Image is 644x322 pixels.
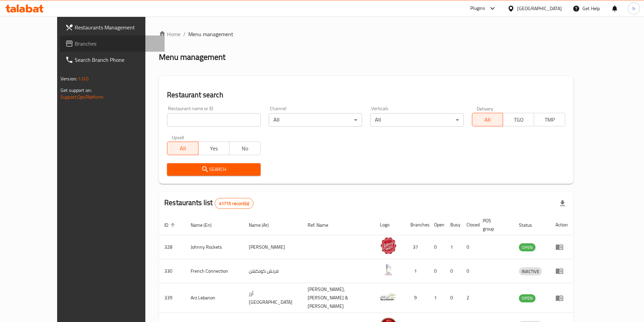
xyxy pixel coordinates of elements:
span: Ref. Name [308,221,337,229]
button: TMP [534,113,565,126]
span: 1.0.0 [78,74,89,83]
td: 0 [461,235,477,259]
span: INACTIVE [519,268,542,275]
div: Menu [555,243,568,251]
span: Status [519,221,541,229]
img: Johnny Rockets [380,237,397,254]
div: Menu [555,294,568,302]
span: OPEN [519,294,535,302]
span: Yes [201,144,227,153]
span: Get support on: [61,86,92,95]
td: Arz Lebanon [185,283,243,313]
td: Johnny Rockets [185,235,243,259]
label: Upsell [172,135,184,140]
h2: Restaurant search [167,90,565,100]
td: 37 [405,235,429,259]
span: 41715 record(s) [215,200,253,207]
button: TGO [503,113,534,126]
span: h [633,5,635,12]
a: Home [159,30,181,38]
div: [GEOGRAPHIC_DATA] [517,5,562,12]
button: All [472,113,503,126]
div: Export file [554,195,571,212]
td: فرنش كونكشن [243,259,302,283]
span: Name (En) [191,221,220,229]
td: 339 [159,283,185,313]
td: أرز [GEOGRAPHIC_DATA] [243,283,302,313]
span: TMP [537,115,563,125]
td: 328 [159,235,185,259]
span: Menu management [188,30,233,38]
span: TGO [506,115,531,125]
span: All [170,144,196,153]
th: Branches [405,215,429,235]
td: 0 [461,259,477,283]
button: All [167,142,198,155]
td: 0 [429,235,445,259]
span: No [232,144,258,153]
th: Open [429,215,445,235]
label: Delivery [477,106,494,111]
td: 1 [445,235,461,259]
div: Total records count [215,198,254,209]
h2: Restaurants list [164,198,254,209]
span: Search [172,165,255,174]
td: 0 [445,283,461,313]
td: 330 [159,259,185,283]
span: POS group [483,217,505,233]
td: French Connection [185,259,243,283]
span: Version: [61,74,77,83]
td: 2 [461,283,477,313]
button: No [229,142,261,155]
span: Branches [75,40,159,48]
h2: Menu management [159,52,225,63]
div: Plugins [470,4,485,13]
th: Busy [445,215,461,235]
nav: breadcrumb [159,30,573,38]
td: [PERSON_NAME],[PERSON_NAME] & [PERSON_NAME] [302,283,375,313]
img: Arz Lebanon [380,288,397,305]
span: Restaurants Management [75,23,159,31]
a: Restaurants Management [60,19,165,35]
span: OPEN [519,244,535,251]
td: 9 [405,283,429,313]
button: Search [167,163,260,176]
td: 1 [405,259,429,283]
input: Search for restaurant name or ID.. [167,113,260,127]
span: All [475,115,501,125]
td: 0 [445,259,461,283]
th: Logo [375,215,405,235]
td: 0 [429,259,445,283]
img: French Connection [380,261,397,278]
a: Branches [60,35,165,52]
div: Menu [555,267,568,275]
button: Yes [198,142,230,155]
th: Action [550,215,573,235]
li: / [183,30,186,38]
a: Support.OpsPlatform [61,93,103,101]
div: All [370,113,463,127]
span: ID [164,221,177,229]
span: Search Branch Phone [75,56,159,64]
a: Search Branch Phone [60,52,165,68]
td: 1 [429,283,445,313]
div: All [269,113,362,127]
td: [PERSON_NAME] [243,235,302,259]
span: Name (Ar) [249,221,278,229]
th: Closed [461,215,477,235]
